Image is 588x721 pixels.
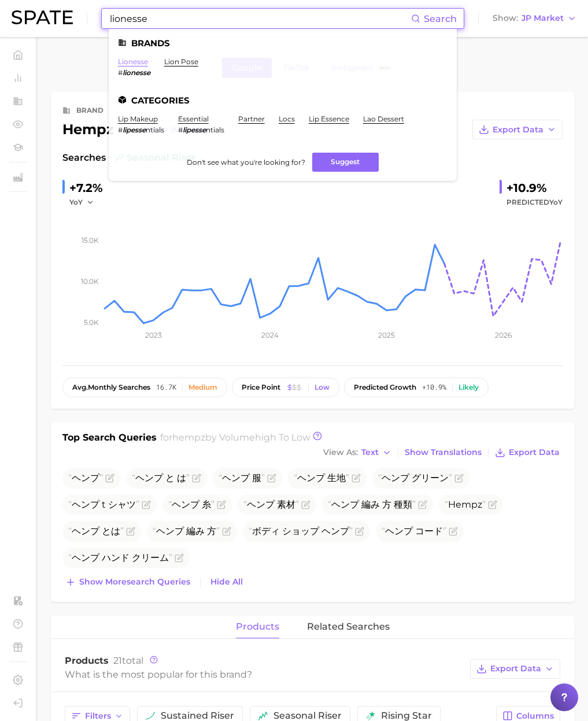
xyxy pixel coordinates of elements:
button: Hide All [208,574,246,590]
button: YoY [69,195,94,209]
span: Show [493,15,518,21]
tspan: 5.0k [84,318,99,327]
span: ヘンプ と は [132,472,190,483]
span: ヘンプ とは [68,526,124,537]
span: Searches [62,151,106,165]
img: sustained riser [146,711,155,720]
h1: Top Search Queries [62,431,157,445]
img: rising star [366,711,375,720]
span: YoY [549,198,563,206]
button: predicted growth+10.9%Likely [344,378,489,397]
tspan: 15.0k [82,235,99,244]
button: Flag as miscategorized or irrelevant [105,474,114,483]
span: total [113,655,143,666]
div: Medium [188,383,217,391]
span: JP Market [522,15,564,21]
tspan: 2024 [261,331,279,339]
a: lip makeup [118,114,158,123]
span: ヘンプ 編み 方 種類 [328,499,416,510]
span: Predicted [506,195,563,209]
button: Flag as miscategorized or irrelevant [301,500,310,509]
button: Flag as miscategorized or irrelevant [267,474,276,483]
tspan: 2025 [378,331,395,339]
span: 16.7k [156,383,176,391]
a: essential [178,114,209,123]
a: lionesse [118,57,148,66]
button: Show moresearch queries [62,574,193,590]
span: Show Translations [405,448,482,457]
span: ヘンプ 糸 [168,499,215,510]
span: products [236,622,279,632]
img: SPATE [12,10,73,24]
div: +7.2% [69,179,103,197]
em: lionesse [123,68,150,77]
span: ボディ ショップ ヘンプ [249,526,353,537]
span: Hide All [210,577,243,587]
a: lion pose [164,57,198,66]
button: Flag as miscategorized or irrelevant [352,474,361,483]
h2: for by Volume [160,431,310,445]
span: Show more search queries [79,577,190,587]
button: View AsText [320,445,394,460]
button: Export Data [472,120,563,139]
span: hempz [172,432,205,443]
span: # [118,125,123,134]
span: ヘンプ 編み 方 [153,526,220,537]
button: Flag as miscategorized or irrelevant [418,500,427,509]
span: Export Data [509,448,560,457]
input: Search here for a brand, industry, or ingredient [109,9,411,28]
span: ヘンプ グリーン [378,472,452,483]
span: 21 [113,655,122,666]
span: ヘンプ 素材 [243,499,299,510]
button: Flag as miscategorized or irrelevant [217,500,226,509]
span: ヘンプ 生地 [294,472,349,483]
span: ヘンプ コード [382,526,446,537]
div: +10.9% [506,179,563,197]
span: Text [361,449,379,456]
span: Don't see what you're looking for? [187,158,305,167]
a: lao dessert [363,114,404,123]
button: Show Translations [402,445,485,460]
button: Flag as miscategorized or irrelevant [222,527,231,536]
li: Categories [118,95,448,105]
button: Export Data [492,445,563,461]
span: ヘンプ [68,472,103,483]
button: price pointLow [232,378,339,397]
span: ntials [206,125,224,134]
span: Columns [516,711,554,721]
li: Brands [118,38,448,48]
button: Flag as miscategorized or irrelevant [126,527,135,536]
button: Export Data [470,659,560,679]
span: monthly searches [72,383,150,391]
span: # [118,68,123,77]
div: Low [315,383,330,391]
a: partner [238,114,265,123]
span: predicted growth [354,383,416,391]
button: Flag as miscategorized or irrelevant [175,553,184,563]
span: YoY [69,197,83,207]
button: avg.monthly searches16.7kMedium [62,378,227,397]
button: Suggest [312,153,379,172]
a: Log out. Currently logged in with e-mail yumi.toki@spate.nyc. [9,694,27,712]
div: hempz [62,123,114,136]
button: Flag as miscategorized or irrelevant [449,527,458,536]
button: Flag as miscategorized or irrelevant [488,500,497,509]
tspan: 2023 [145,331,162,339]
a: lip essence [309,114,349,123]
span: View As [323,449,358,456]
button: Flag as miscategorized or irrelevant [142,500,151,509]
span: price point [242,383,280,391]
span: sustained riser [161,711,234,720]
div: Likely [458,383,479,391]
span: ntials [146,125,164,134]
tspan: 2026 [495,331,512,339]
span: high to low [255,432,310,443]
span: Hempz [448,499,482,510]
span: seasonal riser [273,711,342,720]
button: Flag as miscategorized or irrelevant [355,527,364,536]
button: Flag as miscategorized or irrelevant [192,474,201,483]
img: seasonal riser [258,711,268,720]
span: ヘンプ t シャツ [68,499,139,510]
span: Export Data [493,125,543,135]
a: locs [279,114,295,123]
